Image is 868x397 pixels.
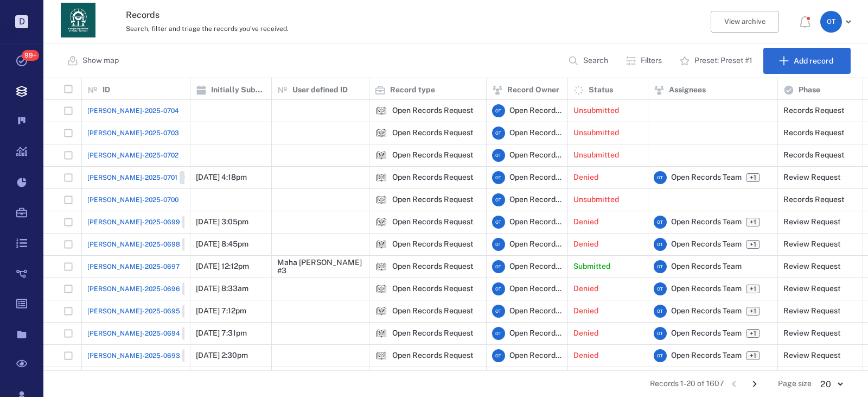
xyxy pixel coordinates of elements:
span: Open Records Team [671,328,742,339]
span: +1 [746,173,760,182]
span: +1 [746,351,760,360]
button: Go to next page [746,375,763,393]
p: Denied [573,239,598,250]
button: View archive [711,11,779,33]
div: Open Records Request [392,218,474,226]
p: Denied [573,328,598,339]
img: icon Open Records Request [375,238,388,251]
span: [PERSON_NAME]-2025-0694 [87,329,180,338]
div: Open Records Request [375,171,388,184]
p: Unsubmitted [573,194,619,205]
span: Open Records Team [671,306,742,317]
a: [PERSON_NAME]-2025-0697 [87,262,180,272]
p: Denied [573,283,598,294]
div: Open Records Request [392,106,474,115]
div: Open Records Request [392,129,474,137]
a: [PERSON_NAME]-2025-0699 [87,216,212,229]
div: O T [492,149,505,162]
span: +1 [748,285,758,294]
div: 20 [812,378,851,390]
p: Record Owner [507,85,559,96]
p: Denied [573,172,598,183]
p: Record type [390,85,435,96]
img: icon Open Records Request [375,216,388,229]
div: Open Records Request [392,329,474,337]
div: [PERSON_NAME] Home Study [277,370,363,387]
div: O T [654,260,667,273]
div: Maha [PERSON_NAME] #3 [277,259,363,275]
span: +1 [746,218,760,226]
p: Status [589,85,613,96]
span: Open Records Team [671,261,742,272]
div: O T [654,171,667,184]
div: Open Records Request [392,173,474,181]
div: Records Request [783,106,845,115]
img: icon Open Records Request [375,193,388,206]
p: Denied [573,217,598,228]
span: +1 [748,218,758,227]
div: Open Records Request [375,260,388,273]
a: [PERSON_NAME]-2025-0701Closed [87,171,209,184]
span: Open Records Team [671,172,742,183]
img: icon Open Records Request [375,305,388,318]
p: [DATE] 7:12pm [196,306,246,317]
div: O T [820,11,842,33]
div: Open Records Request [375,193,388,206]
div: O T [492,349,505,362]
div: Open Records Request [392,240,474,248]
p: [DATE] 2:30pm [196,350,248,361]
span: +1 [748,173,758,182]
span: [PERSON_NAME]-2025-0698 [87,240,180,249]
img: icon Open Records Request [375,260,388,273]
div: Records Request [783,151,845,159]
button: Preset: Preset #1 [673,48,761,74]
nav: pagination navigation [724,375,765,393]
div: O T [654,349,667,362]
p: Unsubmitted [573,128,619,138]
a: [PERSON_NAME]-2025-0704 [87,106,179,116]
div: Open Records Request [375,282,388,295]
div: O T [654,216,667,229]
div: O T [654,238,667,251]
img: icon Open Records Request [375,104,388,117]
a: [PERSON_NAME]-2025-0702 [87,150,178,160]
button: OT [820,11,855,33]
p: ID [103,85,110,96]
div: Review Request [783,218,841,226]
div: Open Records Request [392,307,474,315]
div: O T [492,282,505,295]
div: Open Records Request [392,196,474,204]
a: [PERSON_NAME]-2025-0695 [87,305,212,318]
span: Open Records Team [509,194,562,205]
span: [PERSON_NAME]-2025-0701 [87,173,177,182]
span: Open Records Team [671,217,742,228]
span: +1 [748,240,758,249]
div: Open Records Request [375,104,388,117]
button: Add record [763,48,851,74]
div: Review Request [783,240,841,248]
p: User defined ID [292,85,348,96]
div: O T [492,216,505,229]
img: icon Open Records Request [375,149,388,162]
a: [PERSON_NAME]-2025-0700 [87,195,178,205]
p: Filters [641,55,662,66]
a: Go home [61,3,95,41]
p: Show map [82,55,119,66]
div: Open Records Request [392,262,474,270]
p: [DATE] 3:05pm [196,217,248,228]
div: Open Records Request [375,305,388,318]
div: Review Request [783,285,841,293]
div: Review Request [783,329,841,337]
div: Open Records Request [375,327,388,340]
div: Records Request [783,196,845,204]
span: [PERSON_NAME]-2025-0693 [87,351,180,361]
span: Open Records Team [671,350,742,361]
div: O T [654,327,667,340]
div: Records Request [783,129,845,137]
img: icon Open Records Request [375,349,388,362]
span: +1 [748,351,758,361]
p: Denied [573,306,598,317]
div: O T [492,127,505,140]
div: O T [492,193,505,206]
img: Georgia Department of Human Services logo [61,3,95,37]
